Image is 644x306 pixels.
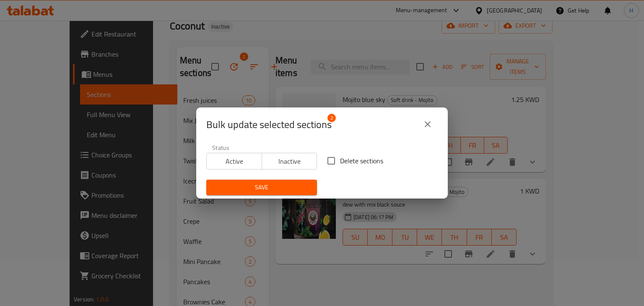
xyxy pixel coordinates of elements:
span: Delete sections [340,156,383,166]
span: Save [213,182,310,193]
button: Active [206,153,262,170]
span: Active [210,155,259,167]
button: Inactive [262,153,317,170]
span: Selected section count [206,118,332,131]
button: Save [206,180,317,195]
button: close [418,114,438,134]
span: Inactive [265,155,314,167]
span: 2 [327,114,336,122]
